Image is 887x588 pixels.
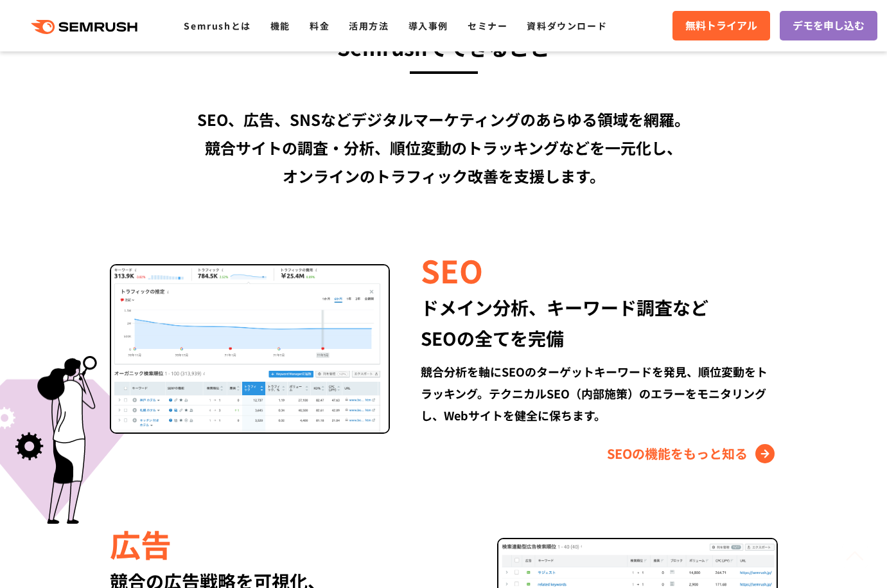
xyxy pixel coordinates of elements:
[421,248,777,292] div: SEO
[607,443,778,464] a: SEOの機能をもっと知る
[310,19,329,32] a: 料金
[468,19,507,32] a: セミナー
[110,522,466,566] div: 広告
[672,11,770,40] a: 無料トライアル
[527,19,607,32] a: 資料ダウンロード
[421,361,777,426] div: 競合分析を軸にSEOのターゲットキーワードを発見、順位変動をトラッキング。テクニカルSEO（内部施策）のエラーをモニタリングし、Webサイトを健全に保ちます。
[793,17,865,34] span: デモを申し込む
[270,19,290,32] a: 機能
[421,292,777,353] div: ドメイン分析、キーワード調査など SEOの全てを完備
[780,11,877,40] a: デモを申し込む
[408,19,448,32] a: 導入事例
[75,105,813,190] div: SEO、広告、SNSなどデジタルマーケティングのあらゆる領域を網羅。 競合サイトの調査・分析、順位変動のトラッキングなどを一元化し、 オンラインのトラフィック改善を支援します。
[685,17,757,34] span: 無料トライアル
[349,19,389,32] a: 活用方法
[184,19,250,32] a: Semrushとは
